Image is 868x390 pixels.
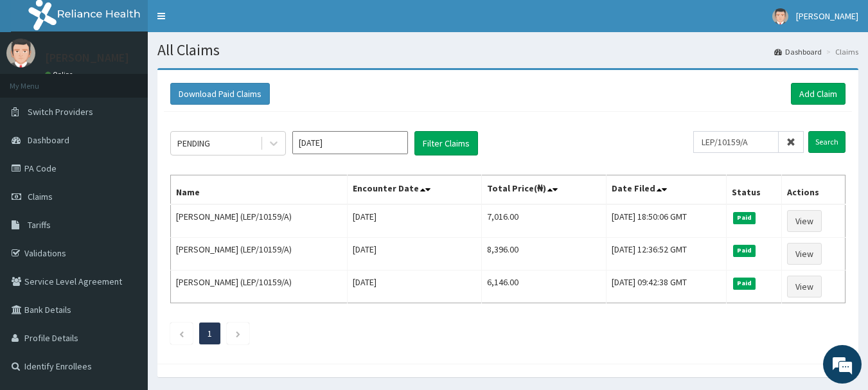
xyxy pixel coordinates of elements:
td: [PERSON_NAME] (LEP/10159/A) [171,238,348,270]
span: [PERSON_NAME] [796,10,858,22]
input: Select Month and Year [292,131,408,154]
p: [PERSON_NAME] [45,52,129,64]
span: Tariffs [28,219,51,231]
th: Actions [781,175,845,205]
li: Claims [823,46,858,57]
button: Filter Claims [414,131,478,155]
td: 6,146.00 [481,270,606,303]
a: Previous page [179,328,184,339]
td: [DATE] [347,204,481,238]
td: [DATE] 18:50:06 GMT [606,204,726,238]
td: [DATE] [347,270,481,303]
a: Add Claim [791,83,846,105]
th: Status [726,175,781,205]
a: Page 1 is your current page [208,328,212,339]
span: Dashboard [28,134,69,146]
th: Name [171,175,348,205]
th: Date Filed [606,175,726,205]
td: [DATE] 12:36:52 GMT [606,238,726,270]
th: Total Price(₦) [481,175,606,205]
span: Paid [733,212,756,224]
a: Next page [235,328,241,339]
a: View [787,276,822,297]
button: Download Paid Claims [170,83,270,105]
span: Claims [28,191,53,202]
td: 8,396.00 [481,238,606,270]
td: [DATE] 09:42:38 GMT [606,270,726,303]
td: [PERSON_NAME] (LEP/10159/A) [171,270,348,303]
span: Paid [733,278,756,289]
a: View [787,210,822,232]
th: Encounter Date [347,175,481,205]
a: View [787,243,822,265]
span: Paid [733,245,756,256]
input: Search [808,131,846,153]
img: User Image [6,39,35,67]
a: Dashboard [774,46,822,57]
h1: All Claims [157,42,858,58]
span: Switch Providers [28,106,93,118]
a: Online [45,70,76,79]
td: [PERSON_NAME] (LEP/10159/A) [171,204,348,238]
img: User Image [772,8,788,24]
div: PENDING [177,137,210,150]
td: [DATE] [347,238,481,270]
td: 7,016.00 [481,204,606,238]
input: Search by HMO ID [693,131,779,153]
